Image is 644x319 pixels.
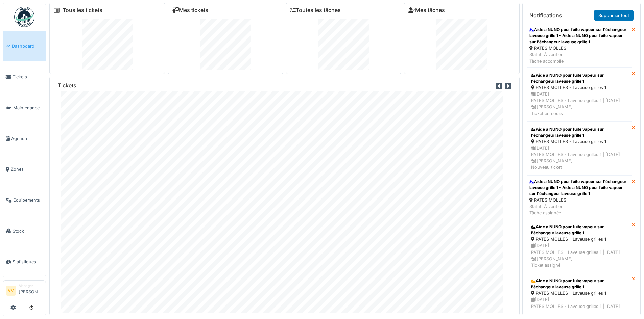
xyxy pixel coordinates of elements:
[529,12,562,19] h6: Notifications
[531,290,627,296] div: PATES MOLLES - Laveuse grilles 1
[3,216,46,246] a: Stock
[11,135,43,142] span: Agenda
[12,43,43,49] span: Dashboard
[14,7,34,27] img: Badge_color-CXgf-gQk.svg
[531,91,627,117] div: [DATE] PATES MOLLES - Laveuse grilles 1 | [DATE] [PERSON_NAME] Ticket en cours
[19,283,43,288] div: Manager
[531,278,627,290] div: Aide a NUNO pour fuite vapeur sur l'échangeur laveuse grille 1
[3,31,46,61] a: Dashboard
[531,126,627,138] div: Aide a NUNO pour fuite vapeur sur l'échangeur laveuse grille 1
[531,236,627,242] div: PATES MOLLES - Laveuse grilles 1
[531,224,627,236] div: Aide a NUNO pour fuite vapeur sur l'échangeur laveuse grille 1
[529,203,629,216] div: Statut: À vérifier Tâche assignée
[594,10,634,21] a: Supprimer tout
[527,122,632,176] a: Aide a NUNO pour fuite vapeur sur l'échangeur laveuse grille 1 PATES MOLLES - Laveuse grilles 1 [...
[63,7,102,14] a: Tous les tickets
[13,259,43,265] span: Statistiques
[3,185,46,215] a: Équipements
[531,242,627,268] div: [DATE] PATES MOLLES - Laveuse grilles 1 | [DATE] [PERSON_NAME] Ticket assigné
[3,123,46,154] a: Agenda
[529,45,629,51] div: PATES MOLLES
[6,286,16,296] li: VV
[529,197,629,203] div: PATES MOLLES
[58,82,76,89] h6: Tickets
[13,228,43,234] span: Stock
[527,219,632,273] a: Aide a NUNO pour fuite vapeur sur l'échangeur laveuse grille 1 PATES MOLLES - Laveuse grilles 1 [...
[13,197,43,203] span: Équipements
[531,72,627,84] div: Aide a NUNO pour fuite vapeur sur l'échangeur laveuse grille 1
[529,27,629,45] div: Aide a NUNO pour fuite vapeur sur l'échangeur laveuse grille 1 - Aide a NUNO pour fuite vapeur su...
[13,74,43,80] span: Tickets
[6,283,43,299] a: VV Manager[PERSON_NAME]
[19,283,43,298] li: [PERSON_NAME]
[529,51,629,64] div: Statut: À vérifier Tâche accomplie
[408,7,445,14] a: Mes tâches
[527,24,632,68] a: Aide a NUNO pour fuite vapeur sur l'échangeur laveuse grille 1 - Aide a NUNO pour fuite vapeur su...
[527,176,632,219] a: Aide a NUNO pour fuite vapeur sur l'échangeur laveuse grille 1 - Aide a NUNO pour fuite vapeur su...
[3,61,46,92] a: Tickets
[290,7,341,14] a: Toutes les tâches
[3,92,46,123] a: Maintenance
[531,145,627,171] div: [DATE] PATES MOLLES - Laveuse grilles 1 | [DATE] [PERSON_NAME] Nouveau ticket
[529,179,629,197] div: Aide a NUNO pour fuite vapeur sur l'échangeur laveuse grille 1 - Aide a NUNO pour fuite vapeur su...
[3,154,46,185] a: Zones
[172,7,208,14] a: Mes tickets
[11,166,43,172] span: Zones
[3,246,46,277] a: Statistiques
[531,138,627,145] div: PATES MOLLES - Laveuse grilles 1
[527,68,632,122] a: Aide a NUNO pour fuite vapeur sur l'échangeur laveuse grille 1 PATES MOLLES - Laveuse grilles 1 [...
[531,84,627,91] div: PATES MOLLES - Laveuse grilles 1
[13,105,43,111] span: Maintenance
